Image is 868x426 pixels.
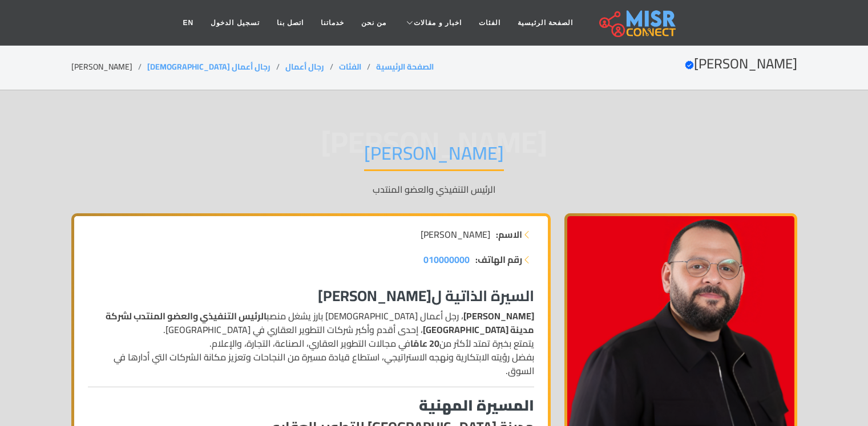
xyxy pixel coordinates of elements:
[147,59,271,74] a: رجال أعمال [DEMOGRAPHIC_DATA]
[496,228,522,241] strong: الاسم:
[475,253,522,266] strong: رقم الهاتف:
[470,12,509,34] a: الفئات
[106,307,534,338] strong: الرئيس التنفيذي والعضو المنتدب لشركة مدينة [GEOGRAPHIC_DATA]
[414,18,462,28] span: اخبار و مقالات
[353,12,395,34] a: من نحن
[395,12,470,34] a: اخبار و مقالات
[88,287,534,305] h3: السيرة الذاتية ل[PERSON_NAME]
[419,391,534,419] strong: المسيرة المهنية
[599,9,676,37] img: main.misr_connect
[364,142,504,171] h1: [PERSON_NAME]
[202,12,268,34] a: تسجيل الدخول
[509,12,582,34] a: الصفحة الرئيسية
[410,335,439,352] strong: 20 عامًا
[376,59,434,74] a: الصفحة الرئيسية
[285,59,324,74] a: رجال أعمال
[268,12,312,34] a: اتصل بنا
[339,59,361,74] a: الفئات
[685,56,797,72] h2: [PERSON_NAME]
[463,307,534,324] strong: [PERSON_NAME]
[423,253,470,266] a: 010000000
[685,60,694,70] svg: Verified account
[71,182,797,196] p: الرئيس التنفيذي والعضو المنتدب
[421,228,490,241] span: [PERSON_NAME]
[175,12,203,34] a: EN
[88,309,534,378] p: ، رجل أعمال [DEMOGRAPHIC_DATA] بارز يشغل منصب ، إحدى أقدم وأكبر شركات التطوير العقاري في [GEOGRAP...
[312,12,353,34] a: خدماتنا
[423,251,470,268] span: 010000000
[71,61,147,73] li: [PERSON_NAME]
